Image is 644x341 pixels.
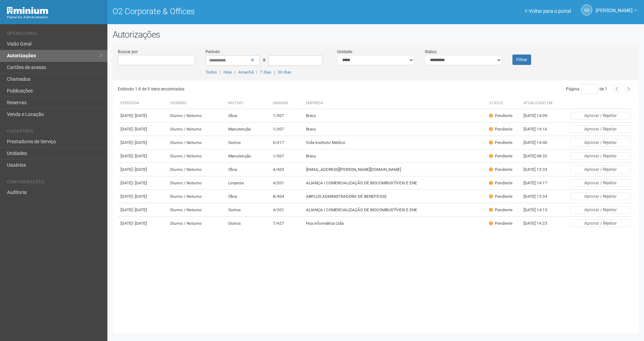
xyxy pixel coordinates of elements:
[270,98,303,109] th: Unidade
[225,190,270,203] td: Obra
[167,190,225,203] td: Diurno / Noturno
[303,136,487,149] td: Vida Instituto Médico
[263,57,266,62] span: a
[167,123,225,136] td: Diurno / Noturno
[118,98,167,109] th: Período
[118,49,138,55] label: Buscar por
[225,176,270,190] td: Limpeza
[167,163,225,176] td: Diurno / Noturno
[225,217,270,230] td: Outros
[167,217,225,230] td: Diurno / Noturno
[425,49,436,55] label: Status
[570,179,631,187] button: Aprovar / Rejeitar
[113,7,371,16] h1: O2 Corporate & Offices
[581,4,592,16] a: GS
[225,203,270,217] td: Outros
[167,136,225,149] td: Diurno / Noturno
[489,194,512,199] div: Pendente
[270,203,303,217] td: 4/201
[167,203,225,217] td: Diurno / Noturno
[303,217,487,230] td: Hca informática Ltda
[278,70,291,75] a: 30 dias
[596,1,633,13] span: Gabriela Souza
[7,129,102,136] li: Cadastros
[489,126,512,132] div: Pendente
[225,136,270,149] td: Outros
[7,14,102,20] div: Painel do Administrador
[570,152,631,160] button: Aprovar / Rejeitar
[256,70,257,75] span: |
[225,123,270,136] td: Manutenção
[570,125,631,133] button: Aprovar / Rejeitar
[133,181,147,185] span: - [DATE]
[133,207,147,212] span: - [DATE]
[303,123,487,136] td: Bravy
[118,190,167,203] td: [DATE]
[566,87,607,91] span: Página de 1
[133,167,147,172] span: - [DATE]
[118,203,167,217] td: [DATE]
[225,98,270,109] th: Motivo
[303,190,487,203] td: ABPLUS ADMINISTRADORA DE BENEFÍCIOS
[489,113,512,119] div: Pendente
[118,109,167,123] td: [DATE]
[303,98,487,109] th: Empresa
[303,149,487,163] td: Bravy
[270,163,303,176] td: 4/403
[521,123,559,136] td: [DATE] 14:16
[303,203,487,217] td: ALIANÇA I COMERCIALIZAÇÃO DE BIOCOMBUSTÍVEIS E ENE
[270,176,303,190] td: 4/201
[167,98,225,109] th: Horário
[521,109,559,123] td: [DATE] 14:09
[234,70,236,75] span: |
[270,123,303,136] td: 1/307
[270,217,303,230] td: 7/427
[167,176,225,190] td: Diurno / Noturno
[167,149,225,163] td: Diurno / Noturno
[596,9,637,14] a: [PERSON_NAME]
[570,112,631,119] button: Aprovar / Rejeitar
[489,180,512,186] div: Pendente
[303,163,487,176] td: [EMAIL_ADDRESS][PERSON_NAME][DOMAIN_NAME]
[220,70,221,75] span: |
[521,149,559,163] td: [DATE] 08:32
[274,70,275,75] span: |
[521,176,559,190] td: [DATE] 14:17
[570,139,631,146] button: Aprovar / Rejeitar
[489,221,512,226] div: Pendente
[489,140,512,146] div: Pendente
[205,70,217,75] a: Todos
[521,136,559,149] td: [DATE] 14:40
[489,167,512,173] div: Pendente
[270,190,303,203] td: 8/404
[521,163,559,176] td: [DATE] 13:33
[225,163,270,176] td: Obra
[7,31,102,38] li: Operacional
[118,163,167,176] td: [DATE]
[270,109,303,123] td: 1/307
[337,49,352,55] label: Unidade
[525,8,571,14] a: Voltar para o portal
[133,221,147,226] span: - [DATE]
[570,206,631,214] button: Aprovar / Rejeitar
[489,207,512,213] div: Pendente
[205,49,220,55] label: Período
[118,176,167,190] td: [DATE]
[303,109,487,123] td: Bravy
[486,98,521,109] th: Status
[303,176,487,190] td: ALIANÇA I COMERCIALIZAÇÃO DE BIOCOMBUSTÍVEIS E ENE
[521,190,559,203] td: [DATE] 13:34
[225,149,270,163] td: Manutenção
[489,153,512,159] div: Pendente
[133,194,147,199] span: - [DATE]
[570,166,631,173] button: Aprovar / Rejeitar
[133,127,147,131] span: - [DATE]
[270,136,303,149] td: 5/417
[570,193,631,200] button: Aprovar / Rejeitar
[113,29,639,40] h2: Autorizações
[512,55,531,65] button: Filtrar
[167,109,225,123] td: Diurno / Noturno
[133,154,147,158] span: - [DATE]
[118,149,167,163] td: [DATE]
[118,217,167,230] td: [DATE]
